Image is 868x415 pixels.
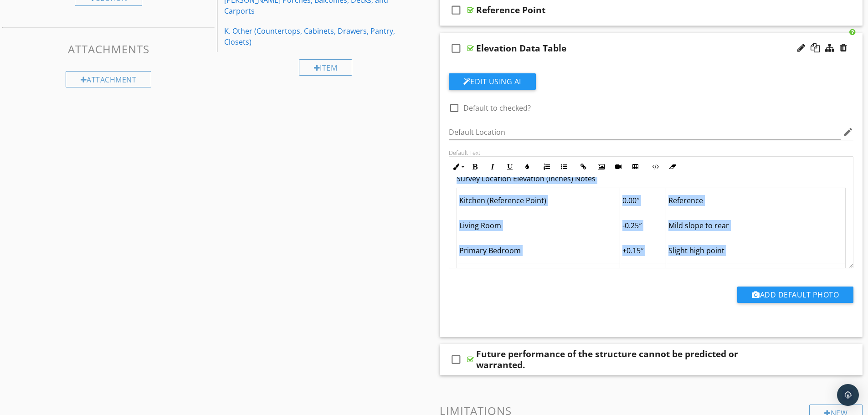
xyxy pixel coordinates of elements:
button: Insert Table [627,158,644,175]
button: Insert Video [610,158,627,175]
input: Default Location [449,125,841,140]
button: Colors [519,158,536,175]
button: Insert Link (Ctrl+K) [575,158,592,175]
button: Italic (Ctrl+I) [484,158,501,175]
td: Living Room [457,213,620,238]
button: Unordered List [555,158,573,175]
div: Future performance of the structure cannot be predicted or warranted. [476,348,780,370]
i: edit [842,127,853,138]
td: Rear Right Corner [457,263,620,288]
button: Add Default Photo [737,287,853,303]
button: Bold (Ctrl+B) [467,158,484,175]
td: Monitor; lowest point noted [666,263,846,288]
td: +0.15″ [620,238,666,263]
button: Inline Style [449,158,467,175]
td: -0.25″ [620,213,666,238]
div: Item [299,59,353,76]
div: Open Intercom Messenger [837,384,859,406]
td: Reference [666,188,846,213]
td: 0.00″ [620,188,666,213]
div: Elevation Data Table [476,43,566,54]
td: Primary Bedroom [457,238,620,263]
button: Underline (Ctrl+U) [501,158,519,175]
button: Ordered List [538,158,555,175]
td: Slight high point [666,238,846,263]
i: check_box_outline_blank [449,37,463,59]
button: Code View [647,158,664,175]
div: K. Other (Countertops, Cabinets, Drawers, Pantry, Closets) [224,26,395,47]
p: Survey Location Elevation (inches) Notes [457,173,846,184]
div: Reference Point [476,5,545,15]
div: Default Text [449,149,854,156]
td: Kitchen (Reference Point) [457,188,620,213]
i: check_box_outline_blank [449,348,463,370]
button: Insert Image (Ctrl+P) [592,158,610,175]
td: Mild slope to rear [666,213,846,238]
button: Edit Using AI [449,73,536,90]
div: Attachment [66,71,152,87]
label: Default to checked? [463,103,531,113]
td: -1.00″ [620,263,666,288]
